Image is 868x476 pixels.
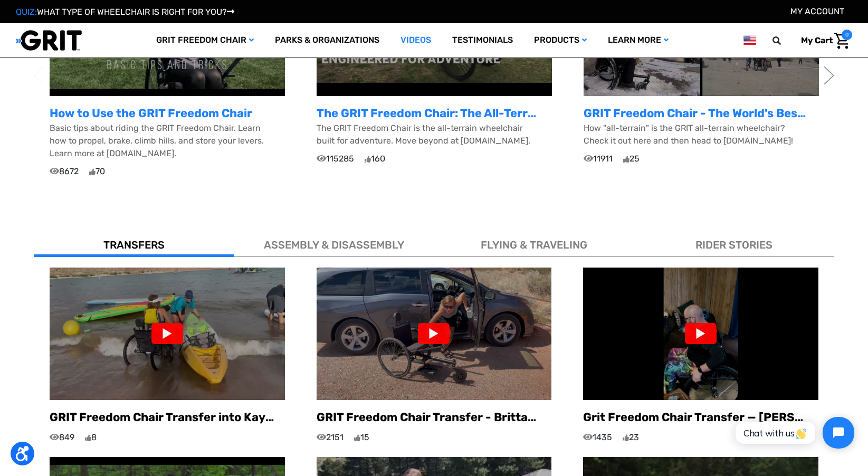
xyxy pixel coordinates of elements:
p: GRIT Freedom Chair Transfer - Brittany - T12 Incomplete SCI [317,408,552,426]
p: How to Use the GRIT Freedom Chair [50,104,285,122]
p: GRIT Freedom Chair Transfer into Kayak - Brittany - T12 Incomplete [50,408,285,426]
span: 160 [365,153,385,165]
p: Grit Freedom Chair Transfer — [PERSON_NAME] [583,408,818,426]
img: us.png [743,34,756,47]
a: Products [523,23,597,58]
span: 849 [50,431,74,444]
button: Previous [34,59,44,91]
span: Phone Number [177,43,234,53]
span: 115285 [317,153,354,165]
span: 2151 [317,431,344,444]
img: maxresdefault.jpg [50,268,285,400]
input: Search [777,30,793,52]
img: GRIT All-Terrain Wheelchair and Mobility Equipment [16,30,82,51]
p: Basic tips about riding the GRIT Freedom Chair. Learn how to propel, brake, climb hills, and stor... [50,122,285,160]
a: Cart with 0 items [793,30,852,52]
span: 8 [85,431,97,444]
span: ASSEMBLY & DISASSEMBLY [264,239,404,251]
span: FLYING & TRAVELING [481,239,587,251]
p: The GRIT Freedom Chair is the all-terrain wheelchair built for adventure. Move beyond at [DOMAIN_... [317,122,552,147]
span: 0 [842,30,852,40]
span: 8672 [50,165,79,178]
span: 23 [623,431,639,444]
span: 1435 [583,431,612,444]
span: 25 [623,153,640,165]
a: Videos [390,23,442,58]
span: My Cart [801,35,833,45]
a: Parks & Organizations [264,23,390,58]
img: maxresdefault.jpg [583,268,818,400]
a: Account [790,6,844,16]
iframe: Tidio Chat [724,408,863,458]
p: The GRIT Freedom Chair: The All-Terrain Wheelchair Built for Adventure [317,104,552,122]
span: TRANSFERS [103,239,165,251]
span: QUIZ: [16,7,37,17]
span: 15 [354,431,369,444]
span: 11911 [584,153,613,165]
a: GRIT Freedom Chair [146,23,264,58]
a: QUIZ:WHAT TYPE OF WHEELCHAIR IS RIGHT FOR YOU? [16,7,234,17]
button: Next [824,59,834,91]
p: How "all-terrain" is the GRIT all-terrain wheelchair? Check it out here and then head to [DOMAIN_... [584,122,819,147]
a: Testimonials [442,23,523,58]
a: Learn More [597,23,679,58]
img: Cart [834,33,850,49]
span: RIDER STORIES [695,239,772,251]
img: maxresdefault.jpg [317,268,552,400]
span: 70 [89,165,105,178]
p: GRIT Freedom Chair - The World's Best All-Terrain Wheelchair [584,104,819,122]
